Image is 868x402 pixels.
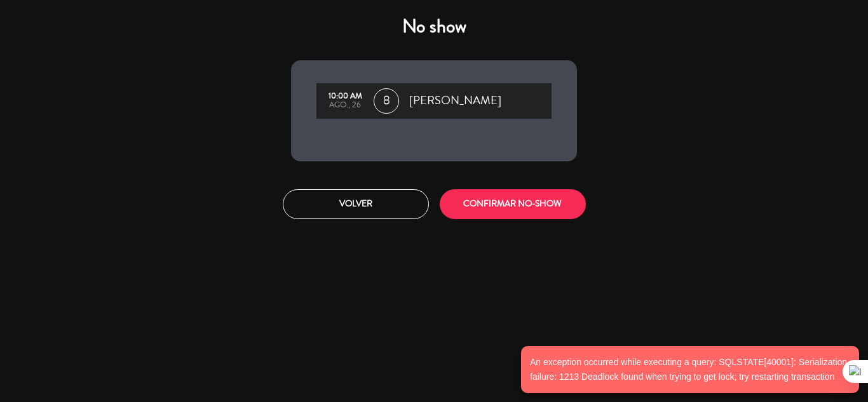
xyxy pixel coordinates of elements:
div: ago., 26 [323,101,367,110]
notyf-toast: An exception occurred while executing a query: SQLSTATE[40001]: Serialization failure: 1213 Deadl... [521,346,859,393]
h4: No show [291,15,577,38]
span: [PERSON_NAME] [409,91,501,111]
button: Volver [283,189,429,219]
div: 10:00 AM [323,92,367,101]
button: CONFIRMAR NO-SHOW [440,189,586,219]
span: 8 [374,88,399,114]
